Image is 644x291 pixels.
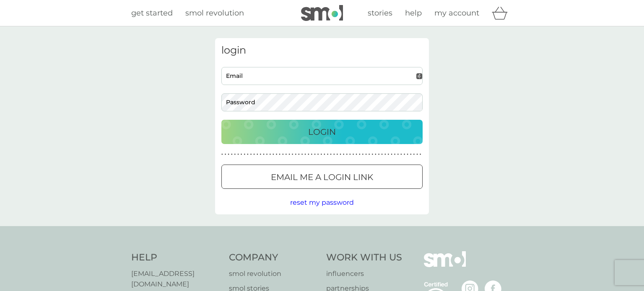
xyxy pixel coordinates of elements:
p: Login [308,125,336,139]
button: reset my password [290,197,354,208]
p: ● [391,152,392,157]
p: ● [244,152,245,157]
p: ● [282,152,284,157]
p: ● [394,152,396,157]
p: ● [404,152,405,157]
p: ● [253,152,255,157]
p: ● [320,152,322,157]
p: ● [279,152,280,157]
span: stories [368,8,392,18]
p: ● [384,152,386,157]
span: help [405,8,422,18]
p: ● [221,152,223,157]
span: get started [131,8,173,18]
h3: login [221,44,423,57]
p: ● [343,152,345,157]
p: ● [269,152,271,157]
p: ● [397,152,399,157]
p: ● [346,152,348,157]
p: ● [241,152,242,157]
p: ● [276,152,278,157]
p: ● [260,152,262,157]
p: ● [317,152,319,157]
p: ● [416,152,418,157]
h4: Help [131,251,221,264]
p: ● [231,152,233,157]
p: ● [308,152,309,157]
p: ● [356,152,357,157]
p: ● [314,152,316,157]
p: ● [301,152,303,157]
p: ● [273,152,274,157]
p: ● [237,152,239,157]
p: ● [365,152,367,157]
p: ● [400,152,402,157]
p: ● [410,152,412,157]
span: my account [434,8,479,18]
p: ● [304,152,306,157]
span: smol revolution [185,8,244,18]
p: Email me a login link [271,170,373,184]
p: ● [247,152,249,157]
p: ● [286,152,287,157]
p: ● [369,152,370,157]
p: ● [362,152,364,157]
p: ● [298,152,300,157]
a: get started [131,7,173,19]
p: ● [292,152,293,157]
p: ● [266,152,268,157]
p: ● [353,152,354,157]
p: ● [340,152,341,157]
p: ● [407,152,408,157]
p: ● [228,152,229,157]
p: ● [333,152,335,157]
p: ● [234,152,236,157]
a: help [405,7,422,19]
a: [EMAIL_ADDRESS][DOMAIN_NAME] [131,268,221,290]
p: ● [295,152,296,157]
img: smol [424,251,466,280]
h4: Work With Us [326,251,402,264]
p: ● [413,152,415,157]
span: reset my password [290,198,354,206]
p: ● [330,152,332,157]
img: smol [301,5,343,21]
h4: Company [229,251,318,264]
p: ● [381,152,383,157]
p: ● [420,152,421,157]
a: my account [434,7,479,19]
p: ● [375,152,377,157]
p: ● [371,152,373,157]
p: ● [349,152,351,157]
p: ● [324,152,325,157]
p: ● [263,152,265,157]
p: ● [288,152,290,157]
p: ● [311,152,313,157]
p: ● [257,152,258,157]
p: ● [225,152,226,157]
p: ● [359,152,361,157]
p: ● [388,152,390,157]
a: stories [368,7,392,19]
div: basket [492,5,513,21]
p: ● [337,152,338,157]
p: ● [378,152,380,157]
button: Login [221,120,423,144]
a: smol revolution [229,268,318,279]
button: Email me a login link [221,165,423,189]
p: ● [250,152,252,157]
a: smol revolution [185,7,244,19]
p: ● [327,152,329,157]
a: influencers [326,268,402,279]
